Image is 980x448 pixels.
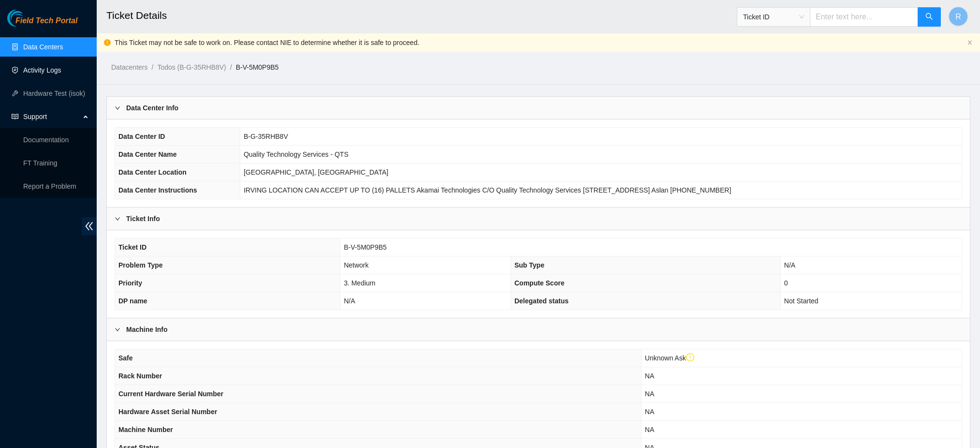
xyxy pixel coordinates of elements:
span: right [115,105,120,111]
span: right [115,216,120,222]
span: Data Center Location [118,168,187,176]
a: Documentation [23,136,69,144]
span: N/A [344,297,355,305]
span: Compute Score [514,279,564,287]
span: B-V-5M0P9B5 [344,243,387,251]
span: NA [645,408,654,416]
span: Not Started [784,297,819,305]
a: Activity Logs [23,66,61,74]
button: R [949,7,968,26]
span: Data Center Name [118,150,177,158]
span: search [925,13,933,22]
a: FT Training [23,159,58,167]
span: DP name [118,297,147,305]
span: Data Center Instructions [118,186,197,194]
span: Support [23,107,80,126]
a: Todos (B-G-35RHB8V) [157,63,226,71]
span: Field Tech Portal [15,16,77,26]
span: Problem Type [118,261,163,269]
button: search [918,7,941,27]
span: Machine Number [118,426,173,433]
div: Data Center Info [107,97,970,119]
span: Sub Type [514,261,544,269]
span: [GEOGRAPHIC_DATA], [GEOGRAPHIC_DATA] [244,168,388,176]
span: double-left [82,217,97,235]
span: NA [645,372,654,380]
div: Ticket Info [107,208,970,230]
span: NA [645,390,654,398]
a: Datacenters [111,63,147,71]
a: Akamai TechnologiesField Tech Portal [7,17,77,30]
span: R [955,11,961,23]
span: B-G-35RHB8V [244,133,288,140]
button: close [967,40,973,46]
span: Safe [118,354,133,362]
span: Hardware Asset Serial Number [118,408,217,416]
span: / [151,63,153,71]
span: N/A [784,261,795,269]
a: B-V-5M0P9B5 [236,63,279,71]
span: Current Hardware Serial Number [118,390,223,398]
span: Ticket ID [118,243,146,251]
span: exclamation-circle [686,353,695,362]
input: Enter text here... [810,7,918,27]
span: read [12,113,18,120]
span: right [115,327,120,332]
span: IRVING LOCATION CAN ACCEPT UP TO (16) PALLETS Akamai Technologies C/O Quality Technology Services... [244,186,731,194]
span: Priority [118,279,142,287]
div: Machine Info [107,318,970,341]
span: Unknown Ask [645,354,694,362]
span: 0 [784,279,788,287]
img: Akamai Technologies [7,10,49,27]
span: Network [344,261,368,269]
a: Data Centers [23,43,63,51]
span: NA [645,426,654,433]
p: Report a Problem [23,177,89,196]
span: Delegated status [514,297,569,305]
span: Data Center ID [118,133,165,140]
span: 3. Medium [344,279,375,287]
a: Hardware Test (isok) [23,90,85,97]
span: Rack Number [118,372,162,380]
b: Data Center Info [126,103,178,113]
span: Ticket ID [743,10,804,24]
b: Ticket Info [126,213,160,224]
b: Machine Info [126,324,168,335]
span: / [230,63,232,71]
span: Quality Technology Services - QTS [244,150,349,158]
